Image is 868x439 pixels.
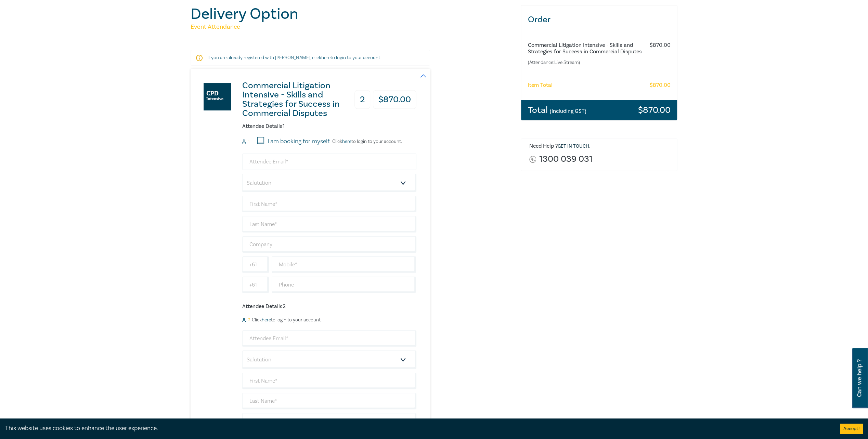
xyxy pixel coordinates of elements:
[242,81,355,118] h3: Commercial Litigation Intensive - Skills and Strategies for Success in Commercial Disputes
[204,83,231,110] img: Commercial Litigation Intensive - Skills and Strategies for Success in Commercial Disputes
[354,90,370,109] h3: 2
[242,277,269,293] input: +61
[649,42,670,49] h6: $ 870.00
[248,139,249,144] small: 1
[840,424,863,434] button: Accept cookies
[529,143,672,150] h6: Need Help ? .
[539,155,592,164] a: 1300 039 031
[373,90,416,109] h3: $ 870.00
[649,82,670,89] h6: $ 870.00
[528,42,643,55] h6: Commercial Litigation Intensive - Skills and Strategies for Success in Commercial Disputes
[268,137,331,146] label: I am booking for myself.
[272,256,416,273] input: Mobile*
[856,352,863,404] span: Can we help ?
[558,143,589,149] a: Get in touch
[5,424,830,433] div: This website uses cookies to enhance the user experience.
[521,5,677,34] h3: Order
[242,330,416,347] input: Attendee Email*
[242,216,416,232] input: Last Name*
[191,5,513,23] h1: Delivery Option
[528,106,586,115] h3: Total
[331,139,402,144] p: Click to login to your account.
[242,236,416,253] input: Company
[242,256,269,273] input: +61
[321,55,331,61] a: here
[191,23,513,31] h5: Event Attendance
[638,106,670,115] h3: $ 870.00
[242,373,416,389] input: First Name*
[242,393,416,409] input: Last Name*
[528,59,643,66] small: (Attendance: Live Stream )
[272,277,416,293] input: Phone
[242,413,416,429] input: Company
[207,54,413,61] p: If you are already registered with [PERSON_NAME], click to login to your account
[242,196,416,212] input: First Name*
[342,138,351,145] a: here
[262,317,271,323] a: here
[550,108,586,115] small: (Including GST)
[242,123,416,130] h6: Attendee Details 1
[250,317,322,323] p: Click to login to your account.
[248,318,250,322] small: 2
[528,82,553,89] h6: Item Total
[242,303,416,310] h6: Attendee Details 2
[242,154,416,170] input: Attendee Email*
